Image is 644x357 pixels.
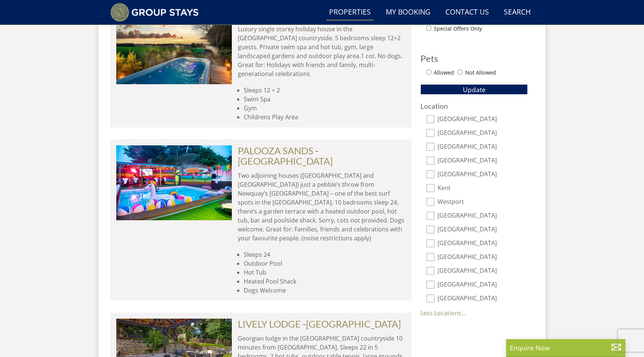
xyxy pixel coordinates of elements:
label: [GEOGRAPHIC_DATA] [438,253,528,262]
label: Not Allowed [465,69,496,77]
label: Westport [438,198,528,206]
a: PALOOZA SANDS [238,145,313,156]
a: Less Locations... [420,309,466,317]
label: [GEOGRAPHIC_DATA] [438,116,528,124]
label: [GEOGRAPHIC_DATA] [438,212,528,220]
a: Search [501,4,534,21]
a: My Booking [383,4,433,21]
label: Special Offers Only [434,25,482,33]
li: Outdoor Pool [244,259,405,268]
p: Luxury single storey holiday house in the [GEOGRAPHIC_DATA] countryside. 5 bedrooms sleep 12+2 gu... [238,25,405,78]
a: [GEOGRAPHIC_DATA] [306,318,401,329]
a: [GEOGRAPHIC_DATA] [238,155,333,167]
label: [GEOGRAPHIC_DATA] [438,157,528,165]
li: Swim Spa [244,95,405,104]
label: [GEOGRAPHIC_DATA] [438,281,528,289]
p: Two adjoining houses ([GEOGRAPHIC_DATA] and [GEOGRAPHIC_DATA]) just a pebble’s throw from Newquay... [238,171,405,243]
img: Palooza-sands-cornwall-group-accommodation-by-the-sea-sleeps-24.original.JPG [116,145,232,220]
a: Properties [326,4,374,21]
li: Gym [244,104,405,113]
li: Sleeps 12 + 2 [244,86,405,95]
h3: Location [420,102,528,110]
img: Bellus-kent-large-group-holiday-home-sleeps-13.original.jpg [116,9,232,84]
span: Update [463,85,486,94]
label: [GEOGRAPHIC_DATA] [438,295,528,303]
img: Group Stays [110,3,199,22]
label: [GEOGRAPHIC_DATA] [438,226,528,234]
a: LIVELY LODGE [238,318,301,329]
span: - [303,318,401,329]
label: [GEOGRAPHIC_DATA] [438,129,528,138]
label: Kent [438,184,528,193]
button: Update [420,84,528,95]
label: [GEOGRAPHIC_DATA] [438,240,528,248]
h3: Pets [420,54,528,63]
li: Heated Pool Shack [244,277,405,286]
a: Contact Us [442,4,492,21]
li: Hot Tub [244,268,405,277]
label: Allowed [434,69,454,77]
span: - [238,145,333,167]
label: [GEOGRAPHIC_DATA] [438,171,528,179]
p: Enquire Now [510,343,622,353]
label: [GEOGRAPHIC_DATA] [438,267,528,275]
li: Dogs Welcome [244,286,405,295]
li: Sleeps 24 [244,250,405,259]
label: [GEOGRAPHIC_DATA] [438,143,528,151]
a: 4★ Rated [116,9,232,84]
li: Childrens Play Area [244,113,405,121]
